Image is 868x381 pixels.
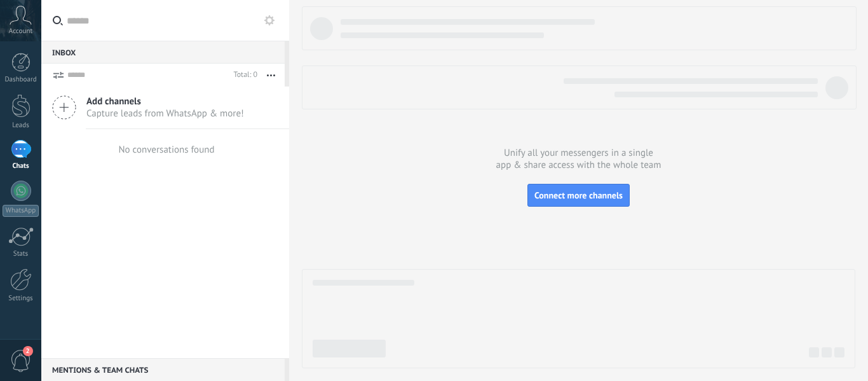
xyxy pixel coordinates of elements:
div: Dashboard [3,76,39,84]
span: Capture leads from WhatsApp & more! [86,107,244,120]
button: Connect more channels [527,184,630,207]
div: Chats [3,162,39,170]
div: Stats [3,250,39,258]
span: Add channels [86,95,244,107]
div: Total: 0 [229,69,257,81]
span: Account [9,27,32,36]
span: Connect more channels [534,190,623,201]
div: No conversations found [118,144,214,156]
div: Leads [3,121,39,130]
span: 2 [23,346,33,356]
div: Settings [3,294,39,303]
div: Mentions & Team chats [41,358,285,381]
div: WhatsApp [3,205,39,217]
div: Inbox [41,41,285,64]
